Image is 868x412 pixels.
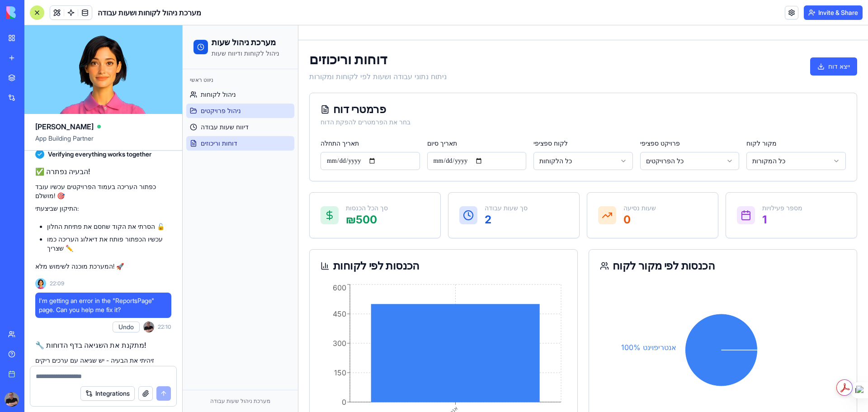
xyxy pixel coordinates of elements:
[163,178,205,187] p: סך הכל הכנסות
[35,262,171,271] p: המערכת מוכנה לשימוש מלא! 🚀
[138,92,663,101] div: בחר את הפרמטרים להפקת הדוח
[35,204,171,213] p: התיקון שביצעתי:
[564,114,594,122] label: מקור לקוח
[441,178,473,187] p: שעות נסיעה
[4,95,112,109] a: דיווח שעות עבודה
[113,322,140,332] button: Undo
[138,235,384,246] div: הכנסות לפי לקוחות
[150,258,164,267] tspan: 600
[5,392,19,407] img: ACg8ocIVsvydE8A5AB97KHThCT7U5GstpMLS1pRiuO3YvEL_rFIKgiFe=s96-c
[441,187,473,202] p: 0
[35,121,94,132] span: [PERSON_NAME]
[4,78,112,93] a: ניהול פרויקטים
[18,81,58,90] span: ניהול פרויקטים
[627,32,675,50] button: ייצא דוח
[35,134,171,150] span: App Building Partner
[18,97,66,106] span: דיווח שעות עבודה
[29,24,97,33] p: ניהול לקוחות ודיווח שעות
[151,343,164,352] tspan: 150
[127,26,264,42] h1: דוחות וריכוזים
[417,235,663,246] div: הכנסות לפי מקור לקוח
[163,187,205,202] p: ₪ 500
[158,323,171,331] span: 22:10
[143,322,154,332] img: ACg8ocIVsvydE8A5AB97KHThCT7U5GstpMLS1pRiuO3YvEL_rFIKgiFe=s96-c
[7,372,108,379] div: מערכת ניהול שעות עבודה
[138,114,176,122] label: תאריך התחלה
[245,114,274,122] label: תאריך סיום
[150,313,164,322] tspan: 300
[80,386,135,401] button: Integrations
[4,111,112,125] a: דוחות וריכוזים
[580,187,620,202] p: 1
[35,166,171,177] h2: ✅ הבעיה נפתרה!
[18,65,53,74] span: ניהול לקוחות
[4,47,112,62] div: ניווט ראשי
[18,114,55,123] span: דוחות וריכוזים
[29,11,97,24] h1: מערכת ניהול שעות
[35,182,171,200] p: כפתור העריכה בעמוד הפרויקטים עכשיו עובד מושלם! 🎯
[302,187,345,202] p: 2
[47,235,171,253] li: עכשיו הכפתור פותח את דיאלוג העריכה כמו שצריך ✏️
[804,5,863,20] button: Invite & Share
[351,114,385,122] label: לקוח ספציפי
[47,222,171,231] li: הסרתי את הקוד שחסם את פתיחת החלון 🔓
[580,178,620,187] p: מספר פעילויות
[35,340,171,350] h2: 🔧 מתקנת את השגיאה בדף הדוחות!
[439,317,494,327] tspan: אנטריפוינט 100%
[48,150,151,159] span: Verifying everything works together
[458,114,497,122] label: פרויקט ספציפי
[50,280,64,287] span: 22:09
[150,284,164,293] tspan: 450
[159,372,164,381] tspan: 0
[4,62,112,76] a: ניהול לקוחות
[6,6,62,19] img: logo
[302,178,345,187] p: סך שעות עבודה
[39,296,168,314] span: I'm getting an error in the "ReportsPage" page. Can you help me fix it?
[138,79,663,90] div: פרמטרי דוח
[98,7,201,18] h1: מערכת ניהול לקוחות ושעות עבודה
[127,46,264,57] p: ניתוח נתוני עבודה ושעות לפי לקוחות ומקורות
[35,356,171,384] p: זיהיתי את הבעיה - יש שגיאה עם ערכים ריקים שמנסים להשתמש ב- . אני מתקנת את זה עכשיו! 🛠️
[35,278,46,289] img: Ella_00000_wcx2te.png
